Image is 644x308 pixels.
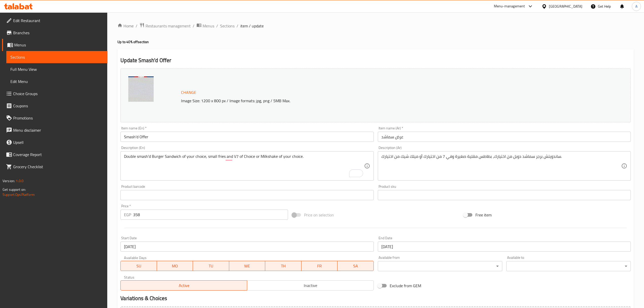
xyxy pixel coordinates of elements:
[203,23,214,29] span: Menus
[13,127,103,133] span: Menu disclaimer
[6,63,108,75] a: Full Menu View
[390,283,421,289] span: Exclude from GEM
[635,4,637,9] span: A
[337,261,374,271] button: SA
[2,88,108,100] a: Choice Groups
[120,261,157,271] button: SU
[14,42,103,48] span: Menus
[549,4,582,9] div: [GEOGRAPHIC_DATA]
[2,136,108,148] a: Upsell
[2,39,108,51] a: Menus
[195,262,227,270] span: TU
[159,262,191,270] span: MO
[2,161,108,173] a: Grocery Checklist
[13,115,103,121] span: Promotions
[13,164,103,170] span: Grocery Checklist
[378,190,631,200] input: Please enter product sku
[193,261,229,271] button: TU
[2,27,108,39] a: Branches
[13,30,103,36] span: Branches
[117,23,634,29] nav: breadcrumb
[506,261,631,271] div: ​
[237,23,238,29] li: /
[13,18,103,24] span: Edit Restaurant
[229,261,265,271] button: WE
[179,87,198,98] button: Change
[220,23,235,29] a: Sections
[10,54,103,60] span: Sections
[133,210,288,220] input: Please enter price
[117,23,134,29] a: Home
[339,262,372,270] span: SA
[3,178,15,184] span: Version:
[120,295,631,302] h2: Variations & Choices
[247,280,374,290] button: Inactive
[16,178,24,184] span: 1.0.0
[146,23,191,29] span: Restaurants management
[123,282,245,289] span: Active
[193,23,194,29] li: /
[3,191,35,198] a: Support.OpsPlatform
[139,23,191,29] a: Restaurants management
[136,23,137,29] li: /
[381,154,621,178] textarea: ساندويتش برجر سماشد دوبل من اختيارك، بطاطس مقلية صغيرة وفي 7 من اختيارك أو ميلك شيك من اختيارك.
[265,261,301,271] button: TH
[13,139,103,145] span: Upsell
[181,89,196,96] span: Change
[6,75,108,88] a: Edit Menu
[117,39,634,44] h4: Up to 40% off section
[304,212,334,218] span: Price on selection
[124,154,364,178] textarea: To enrich screen reader interactions, please activate Accessibility in Grammarly extension settings
[2,100,108,112] a: Coupons
[13,151,103,158] span: Coverage Report
[267,262,299,270] span: TH
[6,51,108,63] a: Sections
[157,261,193,271] button: MO
[240,23,264,29] span: item / update
[378,261,502,271] div: ​
[2,112,108,124] a: Promotions
[2,124,108,136] a: Menu disclaimer
[124,212,131,218] p: EGP
[120,190,373,200] input: Please enter product barcode
[196,23,214,29] a: Menus
[128,76,154,102] img: SmashdComboTalabat638930213356690601.png
[3,186,26,193] span: Get support on:
[179,98,550,104] p: Image Size: 1200 x 800 px / Image formats: jpg, png / 5MB Max.
[10,66,103,72] span: Full Menu View
[249,282,372,289] span: Inactive
[10,78,103,84] span: Edit Menu
[123,262,155,270] span: SU
[13,103,103,109] span: Coupons
[301,261,338,271] button: FR
[120,280,247,290] button: Active
[2,148,108,161] a: Coverage Report
[120,132,373,142] input: Enter name En
[231,262,263,270] span: WE
[378,132,631,142] input: Enter name Ar
[13,91,103,97] span: Choice Groups
[494,3,525,9] div: Menu-management
[120,57,631,64] h2: Update Smash'd Offer
[216,23,218,29] li: /
[303,262,336,270] span: FR
[475,212,492,218] span: Free item
[2,14,108,27] a: Edit Restaurant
